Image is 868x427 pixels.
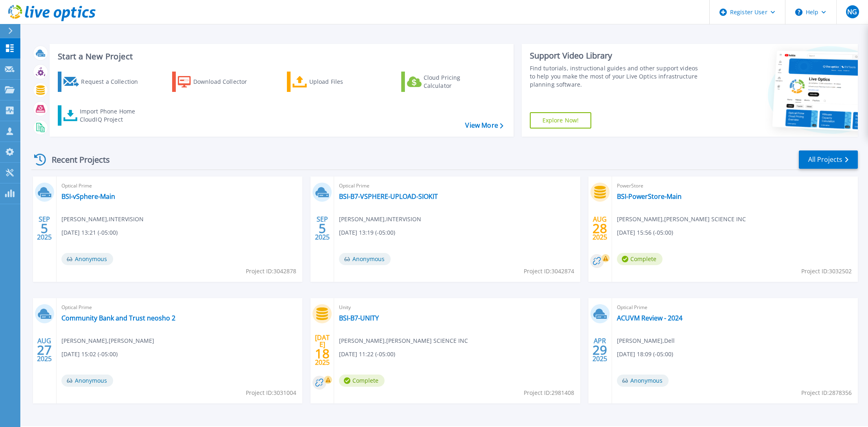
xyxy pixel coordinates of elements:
[593,346,607,353] span: 29
[61,336,154,345] span: [PERSON_NAME] , [PERSON_NAME]
[617,215,746,224] span: [PERSON_NAME] , [PERSON_NAME] SCIENCE INC
[339,314,379,322] a: BSI-B7-UNITY
[315,213,330,243] div: SEP 2025
[58,52,503,61] h3: Start a New Project
[592,213,608,243] div: AUG 2025
[339,228,395,237] span: [DATE] 13:19 (-05:00)
[31,150,121,170] div: Recent Projects
[246,267,296,276] span: Project ID: 3042878
[315,335,330,365] div: [DATE] 2025
[58,72,149,92] a: Request a Collection
[339,215,421,224] span: [PERSON_NAME] , INTERVISION
[592,335,608,365] div: APR 2025
[80,107,143,124] div: Import Phone Home CloudIQ Project
[81,74,146,90] div: Request a Collection
[339,303,575,312] span: Unity
[799,150,858,169] a: All Projects
[617,228,673,237] span: [DATE] 15:56 (-05:00)
[37,335,52,365] div: AUG 2025
[530,50,702,61] div: Support Video Library
[193,74,258,90] div: Download Collector
[617,192,682,200] a: BSI-PowerStore-Main
[617,181,853,190] span: PowerStore
[424,74,489,90] div: Cloud Pricing Calculator
[287,72,378,92] a: Upload Files
[61,253,113,265] span: Anonymous
[61,228,118,237] span: [DATE] 13:21 (-05:00)
[401,72,492,92] a: Cloud Pricing Calculator
[524,388,574,397] span: Project ID: 2981408
[847,9,857,15] span: NG
[617,336,675,345] span: [PERSON_NAME] , Dell
[315,350,330,357] span: 18
[617,303,853,312] span: Optical Prime
[593,225,607,232] span: 28
[530,112,592,129] a: Explore Now!
[801,388,852,397] span: Project ID: 2878356
[339,336,468,345] span: [PERSON_NAME] , [PERSON_NAME] SCIENCE INC
[339,375,385,387] span: Complete
[339,253,391,265] span: Anonymous
[319,225,326,232] span: 5
[617,253,662,265] span: Complete
[530,64,702,89] div: Find tutorials, instructional guides and other support videos to help you make the most of your L...
[339,350,395,359] span: [DATE] 11:22 (-05:00)
[617,350,673,359] span: [DATE] 18:09 (-05:00)
[61,215,144,224] span: [PERSON_NAME] , INTERVISION
[37,213,52,243] div: SEP 2025
[61,350,118,359] span: [DATE] 15:02 (-05:00)
[41,225,48,232] span: 5
[61,192,115,200] a: BSI-vSphere-Main
[61,314,175,322] a: Community Bank and Trust neosho 2
[172,72,263,92] a: Download Collector
[465,122,503,129] a: View More
[246,388,296,397] span: Project ID: 3031004
[61,181,297,190] span: Optical Prime
[339,192,438,200] a: BSI-B7-VSPHERE-UPLOAD-SIOKIT
[339,181,575,190] span: Optical Prime
[801,267,852,276] span: Project ID: 3032502
[617,375,669,387] span: Anonymous
[309,74,374,90] div: Upload Files
[61,375,113,387] span: Anonymous
[37,346,52,353] span: 27
[617,314,682,322] a: ACUVM Review - 2024
[61,303,297,312] span: Optical Prime
[524,267,574,276] span: Project ID: 3042874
